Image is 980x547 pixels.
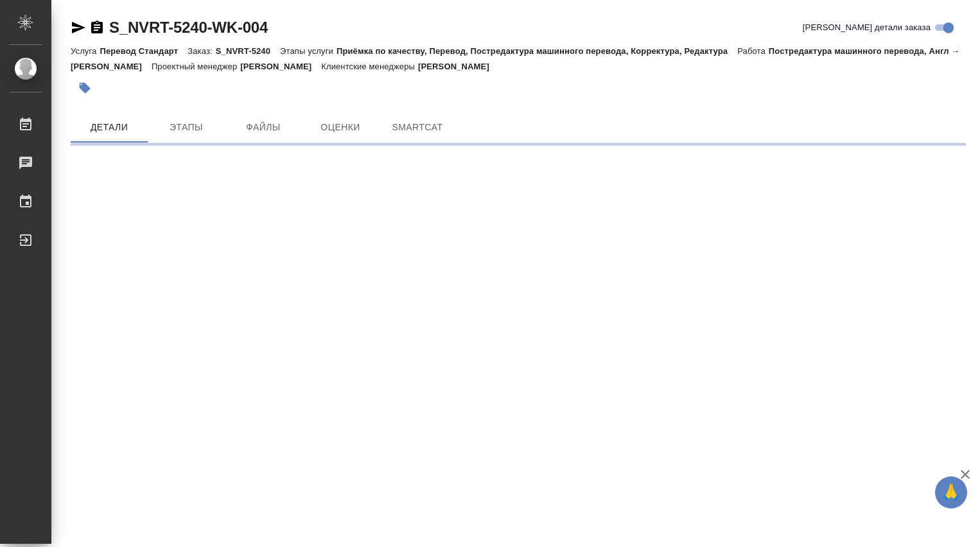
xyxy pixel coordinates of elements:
button: 🙏 [935,476,967,508]
span: Оценки [310,119,371,135]
span: Этапы [155,119,217,135]
p: Этапы услуги [280,46,337,56]
span: [PERSON_NAME] детали заказа [803,21,931,34]
span: 🙏 [940,479,962,506]
span: Детали [78,119,140,135]
a: S_NVRT-5240-WK-004 [109,19,268,36]
p: Перевод Стандарт [100,46,188,56]
p: Клиентские менеджеры [321,62,418,71]
p: Проектный менеджер [152,62,240,71]
button: Скопировать ссылку [89,20,105,35]
p: Заказ: [188,46,215,56]
p: Приёмка по качеству, Перевод, Постредактура машинного перевода, Корректура, Редактура [337,46,737,56]
p: S_NVRT-5240 [216,46,280,56]
span: Файлы [232,119,294,135]
p: [PERSON_NAME] [240,62,321,71]
p: Услуга [71,46,100,56]
p: Работа [737,46,769,56]
p: [PERSON_NAME] [418,62,499,71]
span: SmartCat [387,119,448,135]
button: Добавить тэг [71,74,99,102]
button: Скопировать ссылку для ЯМессенджера [71,20,86,35]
